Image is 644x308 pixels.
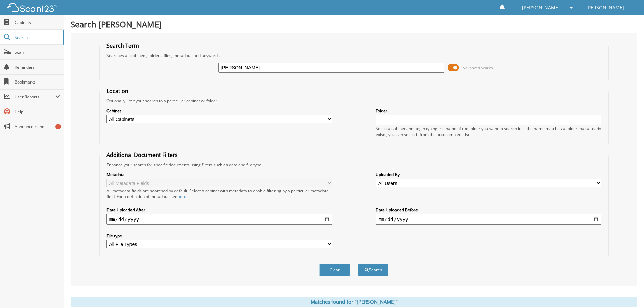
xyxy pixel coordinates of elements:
[7,3,57,12] img: scan123-logo-white.svg
[106,233,332,239] label: File type
[71,297,637,307] div: Matches found for "[PERSON_NAME]"
[463,65,493,70] span: Advanced Search
[15,64,60,70] span: Reminders
[106,207,332,213] label: Date Uploaded After
[103,53,605,58] div: Searches all cabinets, folders, files, metadata, and keywords
[177,194,186,199] a: here
[15,79,60,85] span: Bookmarks
[319,264,350,276] button: Clear
[376,207,601,213] label: Date Uploaded Before
[586,6,624,10] span: [PERSON_NAME]
[71,19,637,30] h1: Search [PERSON_NAME]
[106,188,332,199] div: All metadata fields are searched by default. Select a cabinet with metadata to enable filtering b...
[15,34,59,40] span: Search
[103,42,142,49] legend: Search Term
[522,6,560,10] span: [PERSON_NAME]
[103,162,605,168] div: Enhance your search for specific documents using filters such as date and file type.
[376,108,601,114] label: Folder
[106,172,332,177] label: Metadata
[106,108,332,114] label: Cabinet
[376,172,601,177] label: Uploaded By
[15,109,60,115] span: Help
[358,264,388,276] button: Search
[103,87,132,95] legend: Location
[15,94,55,100] span: User Reports
[55,124,61,129] div: 1
[103,151,181,159] legend: Additional Document Filters
[103,98,605,104] div: Optionally limit your search to a particular cabinet or folder
[376,126,601,137] div: Select a cabinet and begin typing the name of the folder you want to search in. If the name match...
[15,20,60,25] span: Cabinets
[106,214,332,225] input: start
[376,214,601,225] input: end
[15,124,60,129] span: Announcements
[15,49,60,55] span: Scan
